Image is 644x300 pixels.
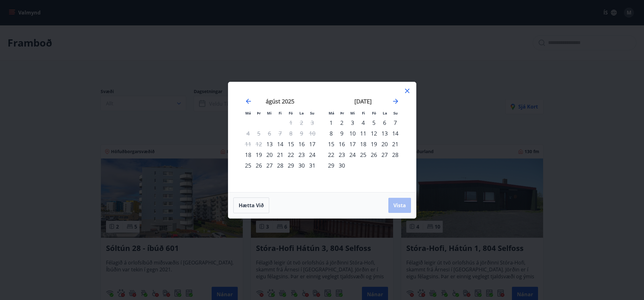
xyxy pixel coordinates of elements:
td: Choose föstudagur, 19. september 2025 as your check-in date. It’s available. [369,139,379,149]
td: Not available. mánudagur, 11. ágúst 2025 [243,139,253,149]
td: Choose þriðjudagur, 19. ágúst 2025 as your check-in date. It’s available. [253,149,264,160]
td: Choose mánudagur, 25. ágúst 2025 as your check-in date. It’s available. [243,160,253,171]
td: Choose þriðjudagur, 9. september 2025 as your check-in date. It’s available. [336,128,347,139]
td: Choose föstudagur, 29. ágúst 2025 as your check-in date. It’s available. [286,160,296,171]
div: 31 [307,160,318,171]
div: 29 [286,160,296,171]
div: 26 [253,160,264,171]
div: 12 [369,128,379,139]
small: Su [310,111,314,115]
td: Not available. laugardagur, 9. ágúst 2025 [296,128,307,139]
div: 15 [286,139,296,149]
div: 27 [264,160,275,171]
div: 28 [275,160,286,171]
td: Choose föstudagur, 26. september 2025 as your check-in date. It’s available. [369,149,379,160]
td: Choose fimmtudagur, 18. september 2025 as your check-in date. It’s available. [358,139,369,149]
td: Choose sunnudagur, 14. september 2025 as your check-in date. It’s available. [390,128,401,139]
div: 13 [264,139,275,149]
td: Choose miðvikudagur, 10. september 2025 as your check-in date. It’s available. [347,128,358,139]
td: Choose sunnudagur, 7. september 2025 as your check-in date. It’s available. [390,117,401,128]
div: 30 [296,160,307,171]
span: Hætta við [239,202,264,209]
div: 19 [253,149,264,160]
td: Choose föstudagur, 5. september 2025 as your check-in date. It’s available. [369,117,379,128]
td: Choose laugardagur, 13. september 2025 as your check-in date. It’s available. [379,128,390,139]
td: Choose föstudagur, 12. september 2025 as your check-in date. It’s available. [369,128,379,139]
div: 17 [307,139,318,149]
td: Choose miðvikudagur, 17. september 2025 as your check-in date. It’s available. [347,139,358,149]
td: Not available. þriðjudagur, 12. ágúst 2025 [253,139,264,149]
small: Þr [340,111,344,115]
td: Choose sunnudagur, 24. ágúst 2025 as your check-in date. It’s available. [307,149,318,160]
small: Fö [289,111,293,115]
td: Choose föstudagur, 15. ágúst 2025 as your check-in date. It’s available. [286,139,296,149]
div: 8 [326,128,336,139]
td: Not available. miðvikudagur, 6. ágúst 2025 [264,128,275,139]
strong: [DATE] [354,97,372,105]
div: 7 [390,117,401,128]
div: 4 [358,117,369,128]
td: Choose sunnudagur, 28. september 2025 as your check-in date. It’s available. [390,149,401,160]
div: 16 [296,139,307,149]
small: Mi [267,111,272,115]
td: Not available. sunnudagur, 10. ágúst 2025 [307,128,318,139]
td: Choose laugardagur, 20. september 2025 as your check-in date. It’s available. [379,139,390,149]
div: 10 [347,128,358,139]
div: 13 [379,128,390,139]
td: Choose þriðjudagur, 23. september 2025 as your check-in date. It’s available. [336,149,347,160]
small: Fi [279,111,282,115]
div: 25 [243,160,253,171]
small: Mi [350,111,355,115]
td: Not available. þriðjudagur, 5. ágúst 2025 [253,128,264,139]
td: Not available. sunnudagur, 3. ágúst 2025 [307,117,318,128]
small: Fö [372,111,376,115]
small: Su [393,111,398,115]
div: 16 [336,139,347,149]
div: 28 [390,149,401,160]
td: Choose laugardagur, 6. september 2025 as your check-in date. It’s available. [379,117,390,128]
td: Choose fimmtudagur, 14. ágúst 2025 as your check-in date. It’s available. [275,139,286,149]
div: 27 [379,149,390,160]
div: Move forward to switch to the next month. [392,97,399,105]
strong: ágúst 2025 [266,97,294,105]
td: Choose mánudagur, 18. ágúst 2025 as your check-in date. It’s available. [243,149,253,160]
td: Not available. fimmtudagur, 7. ágúst 2025 [275,128,286,139]
td: Choose miðvikudagur, 13. ágúst 2025 as your check-in date. It’s available. [264,139,275,149]
div: 29 [326,160,336,171]
div: 11 [358,128,369,139]
div: 20 [264,149,275,160]
small: Má [329,111,334,115]
td: Choose mánudagur, 8. september 2025 as your check-in date. It’s available. [326,128,336,139]
small: La [299,111,304,115]
div: 21 [390,139,401,149]
div: 2 [336,117,347,128]
td: Choose sunnudagur, 31. ágúst 2025 as your check-in date. It’s available. [307,160,318,171]
td: Choose laugardagur, 16. ágúst 2025 as your check-in date. It’s available. [296,139,307,149]
div: 1 [326,117,336,128]
td: Not available. föstudagur, 8. ágúst 2025 [286,128,296,139]
td: Choose mánudagur, 1. september 2025 as your check-in date. It’s available. [326,117,336,128]
div: 19 [369,139,379,149]
td: Choose föstudagur, 22. ágúst 2025 as your check-in date. It’s available. [286,149,296,160]
td: Choose mánudagur, 15. september 2025 as your check-in date. It’s available. [326,139,336,149]
div: 22 [286,149,296,160]
td: Choose miðvikudagur, 3. september 2025 as your check-in date. It’s available. [347,117,358,128]
div: 24 [307,149,318,160]
div: 18 [243,149,253,160]
td: Choose þriðjudagur, 26. ágúst 2025 as your check-in date. It’s available. [253,160,264,171]
small: Þr [257,111,261,115]
td: Not available. mánudagur, 4. ágúst 2025 [243,128,253,139]
div: 22 [326,149,336,160]
div: 5 [369,117,379,128]
td: Choose fimmtudagur, 25. september 2025 as your check-in date. It’s available. [358,149,369,160]
td: Choose laugardagur, 27. september 2025 as your check-in date. It’s available. [379,149,390,160]
div: 3 [347,117,358,128]
div: 17 [347,139,358,149]
div: 25 [358,149,369,160]
small: La [383,111,387,115]
td: Not available. laugardagur, 2. ágúst 2025 [296,117,307,128]
div: 15 [326,139,336,149]
td: Choose mánudagur, 29. september 2025 as your check-in date. It’s available. [326,160,336,171]
div: 14 [275,139,286,149]
td: Choose þriðjudagur, 2. september 2025 as your check-in date. It’s available. [336,117,347,128]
